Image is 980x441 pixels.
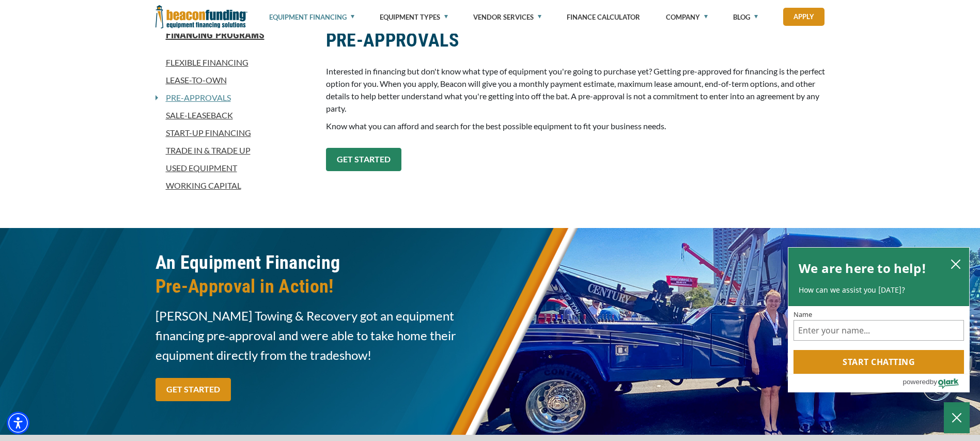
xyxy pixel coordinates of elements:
a: Financing Programs [155,28,314,41]
a: Trade In & Trade Up [155,144,314,157]
button: Close Chatbox [944,402,970,433]
h2: We are here to help! [799,258,926,279]
h2: PRE-APPROVALS [326,28,825,52]
p: How can we assist you [DATE]? [799,285,959,295]
a: Pre-approvals [158,92,231,104]
a: Start-Up Financing [155,127,314,139]
a: Apply [783,8,825,26]
a: Sale-Leaseback [155,109,314,121]
a: Working Capital [155,179,314,192]
button: Start chatting [794,350,964,374]
span: Pre-Approval in Action! [155,275,484,298]
span: by [930,375,937,388]
a: Lease-To-Own [155,74,314,86]
span: Know what you can afford and search for the best possible equipment to fit your business needs. [326,121,666,131]
a: Flexible Financing [155,56,314,69]
span: [PERSON_NAME] Towing & Recovery got an equipment financing pre‑approval and were able to take hom... [155,306,484,365]
a: GET STARTED [326,148,401,171]
label: Name [794,311,964,318]
a: GET STARTED [155,378,231,401]
button: close chatbox [947,256,964,271]
a: Used Equipment [155,162,314,174]
a: Powered by Olark [903,374,969,392]
input: Name [794,320,964,341]
h2: An Equipment Financing [155,251,484,298]
div: olark chatbox [788,247,970,393]
div: Accessibility Menu [7,412,29,434]
span: Interested in financing but don't know what type of equipment you're going to purchase yet? Getti... [326,66,825,113]
span: powered [903,375,929,388]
